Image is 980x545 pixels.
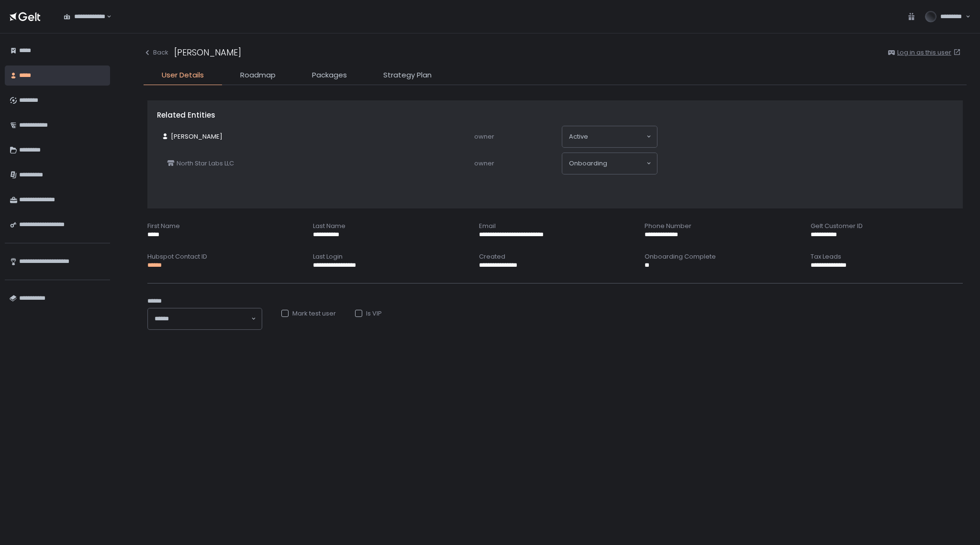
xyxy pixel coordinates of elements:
[588,132,646,142] input: Search for option
[562,126,657,147] div: Search for option
[240,70,276,81] span: Roadmap
[148,308,262,329] div: Search for option
[811,222,963,230] div: Gelt Customer ID
[163,155,238,172] a: North Star Labs LLC
[147,252,300,261] div: Hubspot Contact ID
[607,159,646,168] input: Search for option
[169,314,250,324] input: Search for option
[177,159,234,168] span: North Star Labs LLC
[147,222,300,230] div: First Name
[157,129,226,145] a: [PERSON_NAME]
[569,132,588,141] span: active
[645,222,797,230] div: Phone Number
[479,252,631,261] div: Created
[157,110,953,121] div: Related Entities
[645,252,797,261] div: Onboarding Complete
[57,7,111,27] div: Search for option
[171,132,223,141] span: [PERSON_NAME]
[474,132,494,141] span: owner
[313,222,465,230] div: Last Name
[144,48,168,57] button: Back
[105,12,106,22] input: Search for option
[312,70,347,81] span: Packages
[313,252,465,261] div: Last Login
[474,159,494,168] span: owner
[383,70,432,81] span: Strategy Plan
[479,222,631,230] div: Email
[811,252,963,261] div: Tax Leads
[569,159,607,168] span: onboarding
[162,70,204,81] span: User Details
[897,48,963,57] a: Log in as this user
[174,46,241,59] div: [PERSON_NAME]
[562,153,657,174] div: Search for option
